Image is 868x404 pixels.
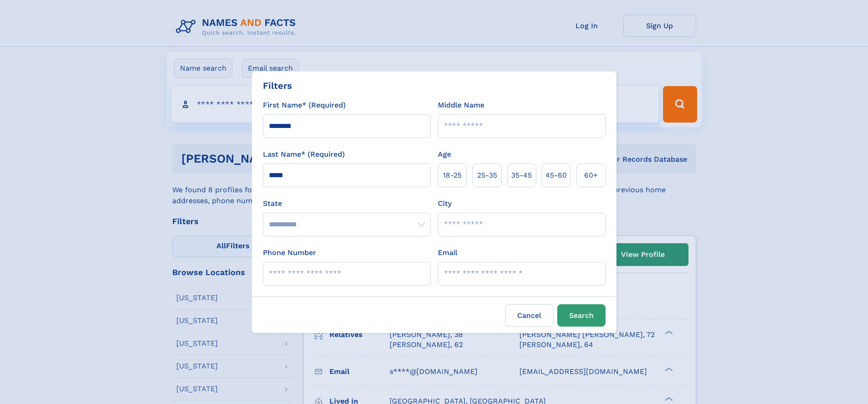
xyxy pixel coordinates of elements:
span: 18‑25 [443,170,462,181]
label: Email [438,247,457,258]
label: Phone Number [263,247,316,258]
label: Cancel [505,304,554,327]
label: Last Name* (Required) [263,149,345,160]
label: State [263,198,431,209]
span: 35‑45 [511,170,532,181]
label: Middle Name [438,100,484,111]
label: Age [438,149,451,160]
button: Search [557,304,606,327]
span: 60+ [584,170,598,181]
div: Filters [263,79,292,92]
label: City [438,198,452,209]
label: First Name* (Required) [263,100,346,111]
span: 45‑60 [545,170,567,181]
span: 25‑35 [477,170,497,181]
